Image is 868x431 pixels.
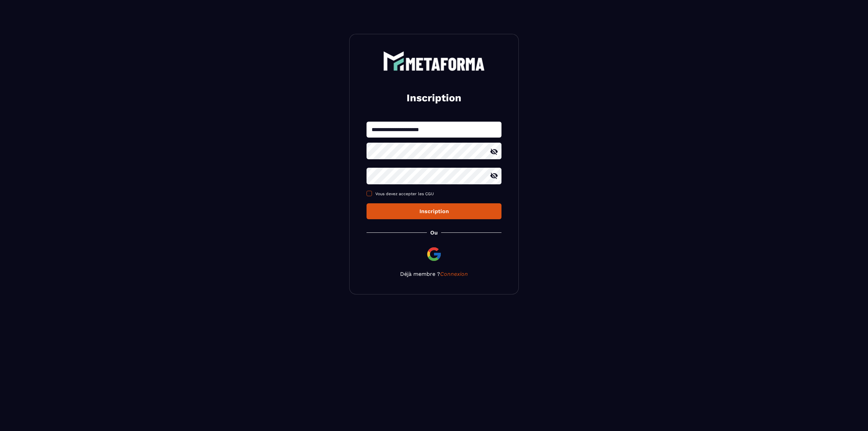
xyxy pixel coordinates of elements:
[372,208,496,214] div: Inscription
[375,191,434,196] span: Vous devez accepter les CGU
[440,271,468,277] a: Connexion
[375,91,493,105] h2: Inscription
[367,51,501,71] a: logo
[367,271,501,277] p: Déjà membre ?
[367,203,501,219] button: Inscription
[426,246,442,262] img: google
[383,51,485,71] img: logo
[430,229,438,236] p: Ou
